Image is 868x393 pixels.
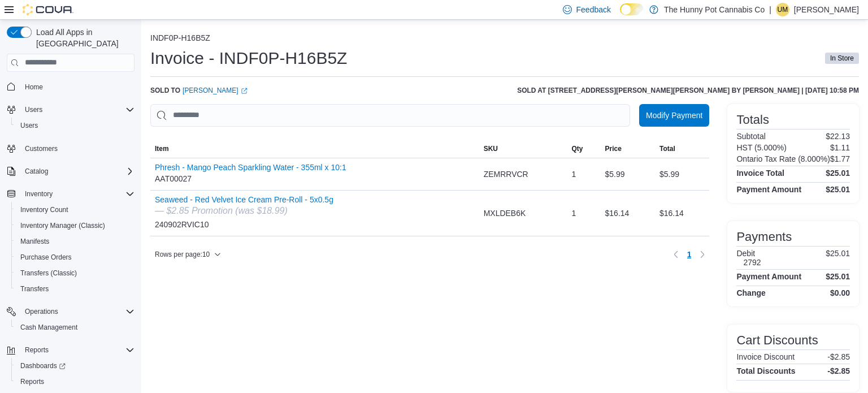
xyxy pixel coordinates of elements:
[20,142,62,156] a: Customers
[2,163,139,179] button: Catalog
[11,202,139,218] button: Inventory Count
[567,163,601,185] div: 1
[16,219,110,232] a: Inventory Manager (Classic)
[20,187,57,201] button: Inventory
[659,144,675,153] span: Total
[20,253,72,262] span: Purchase Orders
[16,266,134,280] span: Transfers (Classic)
[16,235,54,248] a: Manifests
[155,250,210,259] span: Rows per page : 10
[567,202,601,224] div: 1
[16,203,134,217] span: Inventory Count
[25,144,58,153] span: Customers
[11,118,139,133] button: Users
[16,251,134,264] span: Purchase Orders
[601,140,655,158] button: Price
[620,3,644,15] input: Dark Mode
[16,359,70,373] a: Dashboards
[2,79,139,95] button: Home
[2,186,139,202] button: Inventory
[826,185,850,194] h4: $25.01
[826,169,850,178] h4: $25.01
[484,144,498,153] span: SKU
[11,319,139,335] button: Cash Management
[826,132,850,141] p: $22.13
[150,47,347,70] h1: Invoice - INDF0P-H16B5Z
[150,248,225,261] button: Rows per page:10
[155,144,169,153] span: Item
[16,282,53,296] a: Transfers
[20,80,47,94] a: Home
[479,140,567,158] button: SKU
[16,251,76,264] a: Purchase Orders
[20,187,134,201] span: Inventory
[20,361,66,370] span: Dashboards
[20,323,77,332] span: Cash Management
[150,33,210,42] button: INDF0P-H16B5Z
[20,221,105,230] span: Inventory Manager (Classic)
[605,144,622,153] span: Price
[567,140,601,158] button: Qty
[20,284,49,293] span: Transfers
[16,321,82,334] a: Cash Management
[655,140,709,158] button: Total
[183,86,248,95] a: [PERSON_NAME]External link
[20,305,134,318] span: Operations
[601,163,655,185] div: $5.99
[736,143,786,152] h6: HST (5.000%)
[572,144,583,153] span: Qty
[16,119,42,132] a: Users
[576,4,611,15] span: Feedback
[155,195,333,231] div: 240902RVIC10
[683,245,696,264] ul: Pagination for table: MemoryTable from EuiInMemoryTable
[736,132,765,141] h6: Subtotal
[25,307,58,316] span: Operations
[827,352,850,361] p: -$2.85
[20,377,44,386] span: Reports
[830,154,850,163] p: $1.77
[20,237,49,246] span: Manifests
[669,245,710,264] nav: Pagination for table: MemoryTable from EuiInMemoryTable
[20,121,38,130] span: Users
[484,167,528,181] span: ZEMRRVCR
[241,88,248,94] svg: External link
[25,105,42,114] span: Users
[16,203,73,217] a: Inventory Count
[25,189,53,198] span: Inventory
[736,352,795,361] h6: Invoice Discount
[655,163,709,185] div: $5.99
[16,375,49,388] a: Reports
[664,3,765,16] p: The Hunny Pot Cannabis Co
[736,113,769,127] h3: Totals
[20,305,63,318] button: Operations
[16,321,134,334] span: Cash Management
[150,140,479,158] button: Item
[736,249,761,258] h6: Debit
[16,266,81,280] a: Transfers (Classic)
[20,269,77,278] span: Transfers (Classic)
[20,343,53,357] button: Reports
[16,235,134,248] span: Manifests
[25,167,48,176] span: Catalog
[2,304,139,319] button: Operations
[16,359,134,373] span: Dashboards
[32,27,134,49] span: Load All Apps in [GEOGRAPHIC_DATA]
[20,103,47,116] button: Users
[778,3,788,16] span: UM
[794,3,859,16] p: [PERSON_NAME]
[827,366,850,375] h4: -$2.85
[155,204,333,218] div: — $2.85 Promotion (was $18.99)
[150,33,859,45] nav: An example of EuiBreadcrumbs
[20,141,134,156] span: Customers
[830,143,850,152] p: $1.11
[11,358,139,374] a: Dashboards
[16,375,134,388] span: Reports
[155,163,346,185] div: AAT00027
[20,165,134,178] span: Catalog
[639,104,709,127] button: Modify Payment
[20,343,134,357] span: Reports
[655,202,709,224] div: $16.14
[601,202,655,224] div: $16.14
[736,169,784,178] h4: Invoice Total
